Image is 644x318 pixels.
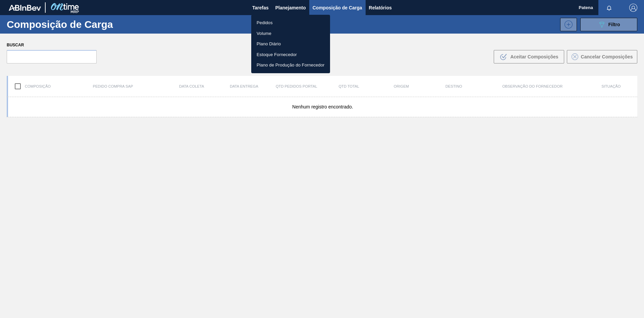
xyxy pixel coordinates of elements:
a: Plano Diário [251,39,330,49]
a: Estoque Fornecedor [251,49,330,60]
a: Volume [251,28,330,39]
a: Pedidos [251,17,330,28]
a: Plano de Produção do Fornecedor [251,60,330,71]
